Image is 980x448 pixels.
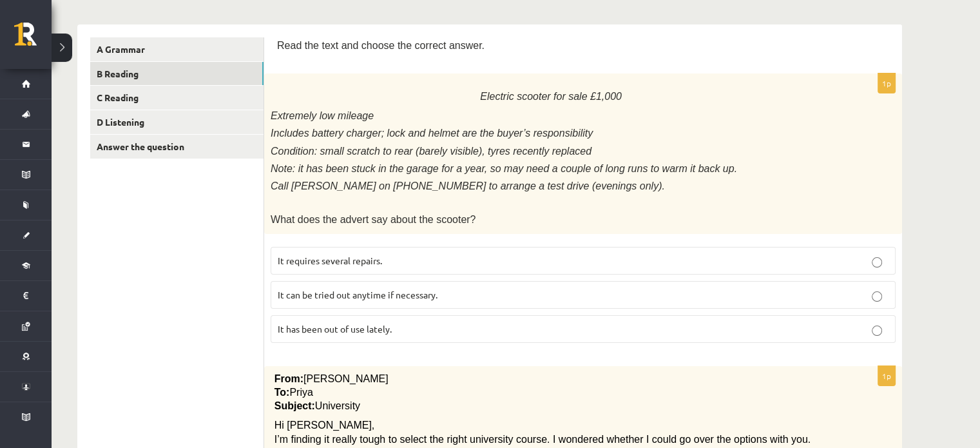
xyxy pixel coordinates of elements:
a: C Reading [90,86,264,110]
span: Electric scooter for sale £1,000 [480,91,622,102]
span: [PERSON_NAME] [303,373,389,384]
span: What does the advert say about the scooter? [271,214,476,225]
a: A Grammar [90,37,264,61]
a: D Listening [90,110,264,134]
a: B Reading [90,62,264,86]
span: Note: it has been stuck in the garage for a year, so may need a couple of long runs to warm it ba... [271,163,737,174]
span: It has been out of use lately. [278,323,392,335]
span: To: [274,387,290,398]
input: It requires several repairs. [872,257,882,268]
span: It requires several repairs. [278,255,382,266]
p: 1p [878,73,896,93]
span: It can be tried out anytime if necessary. [278,289,437,300]
span: Read the text and choose the correct answer. [277,40,485,51]
a: Answer the question [90,135,264,159]
span: Extremely low mileage [271,110,374,121]
span: Subject: [274,400,315,411]
a: Rīgas 1. Tālmācības vidusskola [14,23,52,55]
span: Condition: small scratch to rear (barely visible), tyres recently replaced [271,146,591,157]
span: University [315,400,360,411]
span: From: [274,373,303,384]
span: Includes battery charger; lock and helmet are the buyer’s responsibility [271,128,593,139]
p: 1p [878,365,896,386]
input: It can be tried out anytime if necessary. [872,291,882,302]
span: Priya [289,387,312,398]
input: It has been out of use lately. [872,326,882,336]
span: Call [PERSON_NAME] on [PHONE_NUMBER] to arrange a test drive (evenings only). [271,180,665,191]
span: Hi [PERSON_NAME], [274,420,375,431]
